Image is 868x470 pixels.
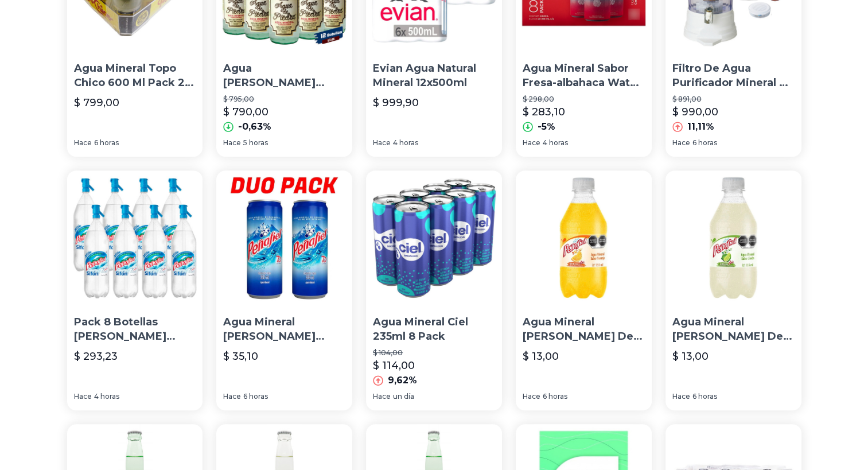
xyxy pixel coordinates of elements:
[223,104,268,120] p: $ 790,00
[67,170,203,410] a: Pack 8 Botellas Peñafiel Sifón Agua Mineral 1750mlPack 8 Botellas [PERSON_NAME] Sifón Agua Minera...
[223,392,241,401] span: Hace
[74,348,118,364] p: $ 293,23
[74,315,196,344] p: Pack 8 Botellas [PERSON_NAME] Sifón Agua Mineral 1750ml
[223,95,345,104] p: $ 795,00
[393,392,414,401] span: un día
[672,315,795,344] p: Agua Mineral [PERSON_NAME] De Manantial Sabor Limon Ada 355 Ml
[523,315,645,344] p: Agua Mineral [PERSON_NAME] De Manantial Sabor Naranja Ada 355 Ml
[672,138,690,147] span: Hace
[388,374,417,387] p: 9,62%
[243,138,268,147] span: 5 horas
[373,348,495,358] p: $ 104,00
[223,61,345,90] p: Agua [PERSON_NAME] Mineral -sparkling- 650 Ml - 12 Pack
[223,315,345,344] p: Agua Mineral [PERSON_NAME] 355ml Duo Pack
[523,95,645,104] p: $ 298,00
[67,170,203,306] img: Pack 8 Botellas Peñafiel Sifón Agua Mineral 1750ml
[366,170,502,306] img: Agua Mineral Ciel 235ml 8 Pack
[516,170,652,306] img: Agua Mineral Peñafiel De Manantial Sabor Naranja Ada 355 Ml
[665,170,801,410] a: Agua Mineral Peñafiel De Manantial Sabor Limon Ada 355 MlAgua Mineral [PERSON_NAME] De Manantial ...
[238,120,271,134] p: -0,63%
[672,104,718,120] p: $ 990,00
[538,120,555,134] p: -5%
[94,138,119,147] span: 6 horas
[543,138,568,147] span: 4 horas
[523,138,540,147] span: Hace
[373,358,415,374] p: $ 114,00
[243,392,268,401] span: 6 horas
[692,392,717,401] span: 6 horas
[672,61,795,90] p: Filtro De Agua Purificador Mineral + Kit De Respuesto
[223,138,241,147] span: Hace
[373,315,495,344] p: Agua Mineral Ciel 235ml 8 Pack
[516,170,652,410] a: Agua Mineral Peñafiel De Manantial Sabor Naranja Ada 355 MlAgua Mineral [PERSON_NAME] De Manantia...
[523,392,540,401] span: Hace
[373,95,419,111] p: $ 999,90
[665,170,801,306] img: Agua Mineral Peñafiel De Manantial Sabor Limon Ada 355 Ml
[216,170,352,410] a: Agua Mineral Peñafiel Lata 355ml Duo PackAgua Mineral [PERSON_NAME] 355ml Duo Pack$ 35,10Hace6 horas
[393,138,418,147] span: 4 horas
[373,138,391,147] span: Hace
[223,348,258,364] p: $ 35,10
[687,120,714,134] p: 11,11%
[523,104,565,120] p: $ 283,10
[672,348,709,364] p: $ 13,00
[74,61,196,90] p: Agua Mineral Topo Chico 600 Ml Pack 24 Botellas
[672,392,690,401] span: Hace
[523,348,559,364] p: $ 13,00
[523,61,645,90] p: Agua Mineral Sabor Fresa-albahaca Water People 355 Ml
[373,61,495,90] p: Evian Agua Natural Mineral 12x500ml
[672,95,795,104] p: $ 891,00
[216,170,352,306] img: Agua Mineral Peñafiel Lata 355ml Duo Pack
[366,170,502,410] a: Agua Mineral Ciel 235ml 8 PackAgua Mineral Ciel 235ml 8 Pack$ 104,00$ 114,009,62%Haceun día
[74,95,119,111] p: $ 799,00
[74,138,92,147] span: Hace
[373,392,391,401] span: Hace
[692,138,717,147] span: 6 horas
[74,392,92,401] span: Hace
[543,392,567,401] span: 6 horas
[94,392,119,401] span: 4 horas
